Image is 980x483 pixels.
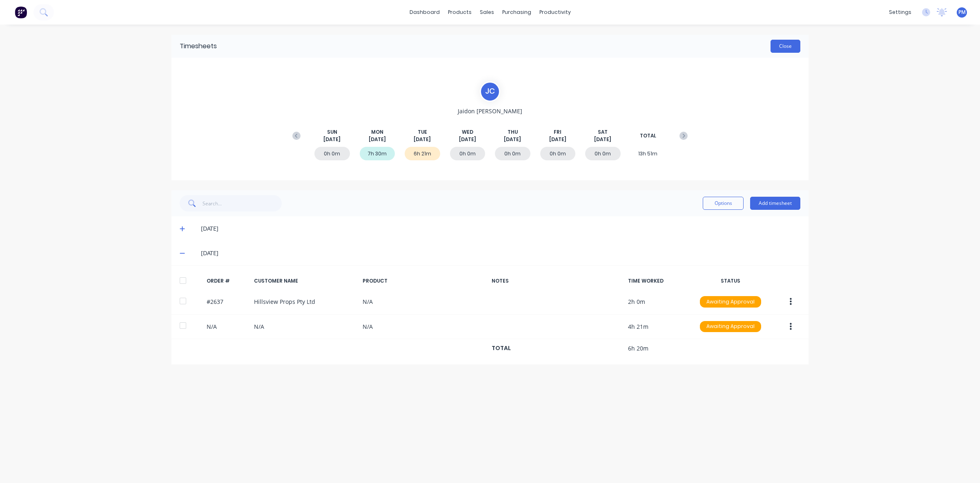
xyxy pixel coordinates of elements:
a: dashboard [405,6,444,18]
div: PRODUCT [363,277,485,285]
button: Options [703,197,744,210]
span: [DATE] [369,136,386,143]
div: 13h 51m [630,147,666,160]
span: [DATE] [459,136,476,143]
span: WED [462,128,473,136]
div: TIME WORKED [628,277,689,285]
span: [DATE] [549,136,566,143]
span: [DATE] [504,136,521,143]
span: SAT [598,128,608,136]
div: Awaiting Approval [700,321,761,332]
span: TOTAL [640,132,656,139]
div: J C [480,81,500,102]
span: MON [371,128,383,136]
div: purchasing [498,6,535,18]
div: STATUS [696,277,765,285]
div: CUSTOMER NAME [254,277,356,285]
div: 0h 0m [450,147,486,160]
button: Awaiting Approval [699,296,762,308]
input: Search... [203,195,282,211]
div: Timesheets [180,41,217,51]
button: Add timesheet [750,197,800,210]
span: THU [508,128,518,136]
button: Awaiting Approval [699,321,762,333]
div: 0h 0m [495,147,530,160]
div: 6h 21m [405,147,440,160]
span: FRI [554,128,561,136]
span: PM [958,9,966,16]
div: [DATE] [201,224,800,233]
span: [DATE] [414,136,431,143]
div: 0h 0m [314,147,350,160]
div: NOTES [492,277,621,285]
div: [DATE] [201,249,800,258]
div: 0h 0m [585,147,621,160]
span: Jaidon [PERSON_NAME] [458,107,522,115]
div: sales [476,6,498,18]
span: SUN [327,128,337,136]
button: Close [771,40,800,53]
div: productivity [535,6,575,18]
span: TUE [418,128,427,136]
div: settings [885,6,915,18]
div: ORDER # [207,277,247,285]
div: 0h 0m [540,147,576,160]
div: 7h 30m [360,147,395,160]
div: Awaiting Approval [700,296,761,308]
img: Factory [15,6,27,18]
div: products [444,6,476,18]
span: [DATE] [323,136,341,143]
span: [DATE] [594,136,611,143]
